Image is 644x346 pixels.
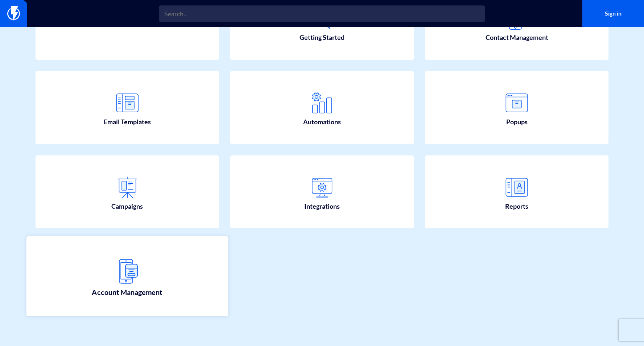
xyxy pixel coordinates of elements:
span: Email Templates [104,117,151,127]
a: Popups [425,71,608,144]
span: Contact Management [486,33,548,42]
span: Reports [505,202,528,211]
span: Getting Started [300,33,344,42]
a: Account Management [26,236,228,316]
span: Campaigns [111,202,143,211]
input: Search... [159,5,485,22]
span: Integrations [304,202,340,211]
a: Integrations [230,155,414,228]
span: Account Management [92,287,162,297]
a: Campaigns [36,155,219,228]
span: Popups [506,117,528,127]
a: Reports [425,155,608,228]
a: Email Templates [36,71,219,144]
span: Automations [303,117,341,127]
a: Automations [230,71,414,144]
